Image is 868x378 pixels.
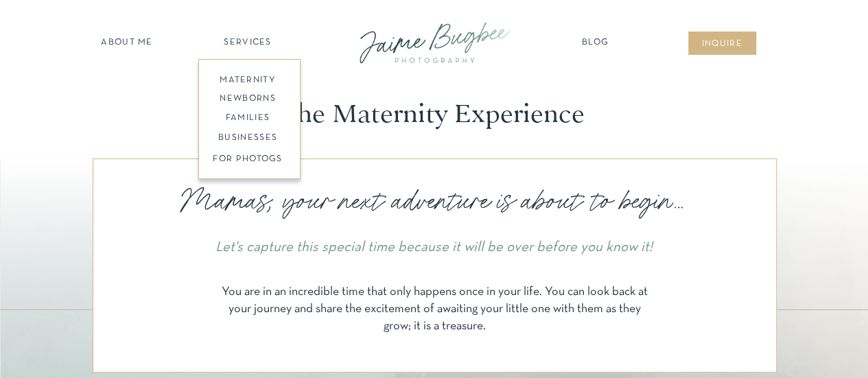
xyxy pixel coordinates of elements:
a: SERVICES [209,36,287,50]
i: Let's capture this special time because it will be over before you know it! [215,241,653,254]
a: inqUIre [694,38,750,51]
a: newborns [196,93,301,108]
a: BUSINESSES [196,132,301,145]
p: Mamas, your next adventure is about to begin... [169,182,700,221]
a: Blog [578,36,613,50]
a: FOR PHOTOGS [196,153,301,166]
p: You are in an incredible time that only happens once in your life. You can look back at your jour... [222,283,648,333]
a: families [196,112,301,125]
a: about ME [97,36,157,50]
a: maternity [203,74,293,84]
